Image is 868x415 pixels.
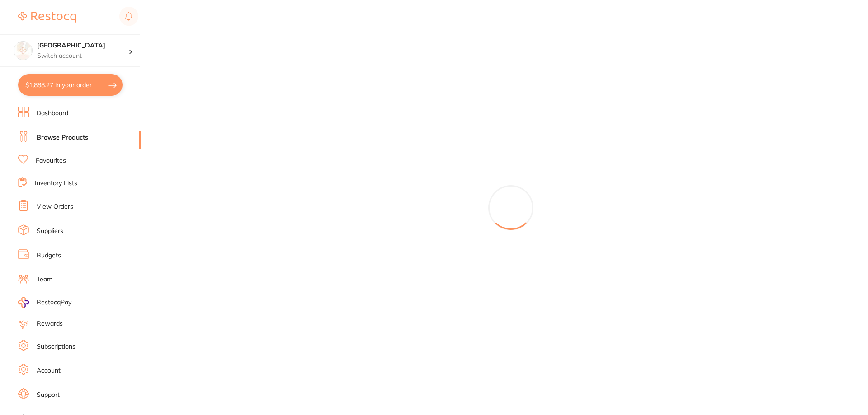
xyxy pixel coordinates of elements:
[14,42,32,60] img: Lakes Boulevard Dental
[37,109,68,118] a: Dashboard
[37,275,52,284] a: Team
[37,391,60,400] a: Support
[18,7,76,28] a: Restocq Logo
[18,297,29,308] img: RestocqPay
[35,179,77,188] a: Inventory Lists
[37,342,75,351] a: Subscriptions
[18,297,71,308] a: RestocqPay
[37,298,71,307] span: RestocqPay
[37,51,128,61] p: Switch account
[36,156,66,165] a: Favourites
[37,366,61,375] a: Account
[37,41,128,50] h4: Lakes Boulevard Dental
[37,227,63,236] a: Suppliers
[18,12,76,23] img: Restocq Logo
[37,133,88,142] a: Browse Products
[37,319,63,328] a: Rewards
[18,74,123,96] button: $1,888.27 in your order
[37,251,61,260] a: Budgets
[37,202,73,211] a: View Orders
